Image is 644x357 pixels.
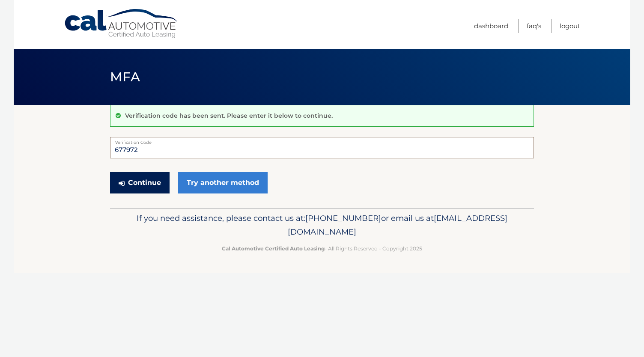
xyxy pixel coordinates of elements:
a: Dashboard [474,19,508,33]
p: If you need assistance, please contact us at: or email us at [116,211,528,239]
a: FAQ's [527,19,541,33]
a: Cal Automotive [64,9,179,39]
strong: Cal Automotive Certified Auto Leasing [222,245,325,252]
span: [EMAIL_ADDRESS][DOMAIN_NAME] [288,213,507,237]
a: Logout [560,19,580,33]
button: Continue [110,172,170,193]
a: Try another method [178,172,268,193]
p: Verification code has been sent. Please enter it below to continue. [125,112,333,119]
span: [PHONE_NUMBER] [305,213,381,223]
input: Verification Code [110,137,534,158]
span: MFA [110,69,140,85]
label: Verification Code [110,137,534,144]
p: - All Rights Reserved - Copyright 2025 [116,244,528,253]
